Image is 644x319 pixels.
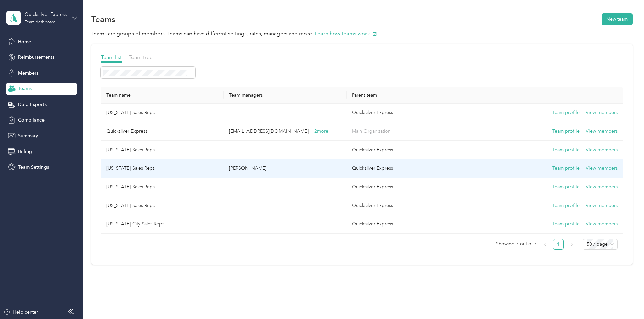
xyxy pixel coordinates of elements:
[539,239,550,250] li: Previous Page
[18,164,49,171] span: Team Settings
[91,30,633,38] p: Teams are groups of members. Teams can have different settings, rates, managers and more.
[18,148,32,155] span: Billing
[18,101,47,108] span: Data Exports
[101,141,224,159] td: Arizona Sales Reps
[101,159,224,178] td: Minnesota Sales Reps
[229,110,230,115] span: -
[586,109,618,116] button: View members
[224,87,346,104] th: Team managers
[18,70,38,77] span: Members
[347,122,469,141] td: Main Organization
[101,104,224,122] td: Colorado Sales Reps
[18,38,31,45] span: Home
[552,109,580,116] button: Team profile
[224,215,346,234] td: -
[101,122,224,141] td: Quicksilver Express
[586,183,618,191] button: View members
[4,309,38,316] button: Help center
[25,20,56,24] div: Team dashboard
[229,165,341,172] p: [PERSON_NAME]
[347,178,469,196] td: Quicksilver Express
[229,221,230,227] span: -
[129,54,153,60] span: Team tree
[18,116,45,124] span: Compliance
[18,85,32,92] span: Teams
[552,220,580,228] button: Team profile
[347,159,469,178] td: Quicksilver Express
[101,196,224,215] td: Wisconsin Sales Reps
[91,16,115,23] h1: Teams
[315,30,377,38] button: Learn how teams work
[602,13,633,25] button: New team
[496,239,537,249] span: Showing 7 out of 7
[224,141,346,159] td: -
[586,128,618,135] button: View members
[311,128,328,134] span: + 2 more
[224,196,346,215] td: -
[552,202,580,209] button: Team profile
[347,87,469,104] th: Parent team
[101,178,224,196] td: Texas Sales Reps
[552,146,580,154] button: Team profile
[553,239,563,249] a: 1
[543,242,547,246] span: left
[586,146,618,154] button: View members
[101,215,224,234] td: Kansas City Sales Reps
[566,239,577,250] li: Next Page
[229,203,230,208] span: -
[552,183,580,191] button: Team profile
[347,141,469,159] td: Quicksilver Express
[552,128,580,135] button: Team profile
[586,165,618,172] button: View members
[587,239,614,249] span: 50 / page
[606,281,644,319] iframe: To enrich screen reader interactions, please activate Accessibility in Grammarly extension settings
[224,178,346,196] td: -
[101,54,122,60] span: Team list
[18,132,38,139] span: Summary
[224,104,346,122] td: -
[539,239,550,250] button: left
[583,239,618,250] div: Page Size
[553,239,564,250] li: 1
[347,196,469,215] td: Quicksilver Express
[352,128,464,135] p: Main Organization
[229,128,341,135] p: [EMAIL_ADDRESS][DOMAIN_NAME]
[347,104,469,122] td: Quicksilver Express
[101,87,224,104] th: Team name
[347,215,469,234] td: Quicksilver Express
[25,11,67,18] div: Quicksilver Express
[570,242,574,246] span: right
[229,184,230,190] span: -
[586,202,618,209] button: View members
[566,239,577,250] button: right
[586,220,618,228] button: View members
[552,165,580,172] button: Team profile
[18,54,54,61] span: Reimbursements
[229,147,230,153] span: -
